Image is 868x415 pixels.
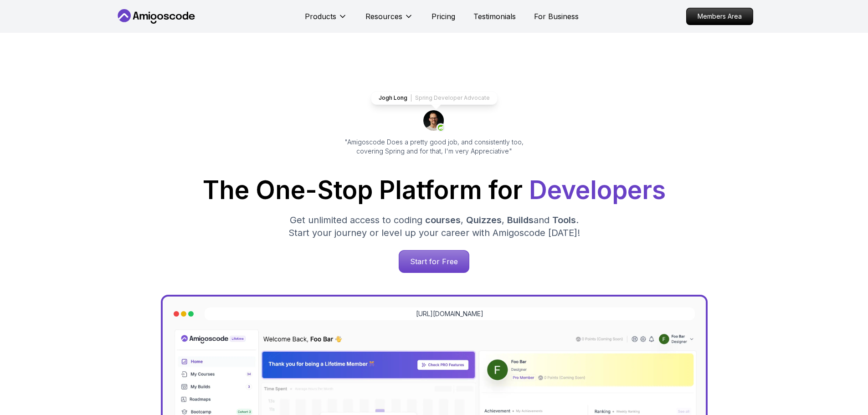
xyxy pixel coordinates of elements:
span: Tools [552,215,576,225]
span: courses [425,215,461,225]
span: Builds [507,215,534,225]
button: Products [305,11,347,29]
a: Testimonials [473,11,516,22]
p: Resources [365,11,402,22]
a: Pricing [431,11,455,22]
span: Quizzes [466,215,502,225]
p: Members Area [687,8,753,25]
h1: The One-Stop Platform for [123,178,746,203]
a: [URL][DOMAIN_NAME] [416,309,483,318]
p: Jogh Long [379,94,407,102]
button: Resources [365,11,413,29]
a: For Business [534,11,579,22]
p: "Amigoscode Does a pretty good job, and consistently too, covering Spring and for that, I'm very ... [332,138,536,156]
a: Start for Free [399,250,469,273]
span: Developers [529,175,666,205]
p: Spring Developer Advocate [415,94,490,102]
img: josh long [423,110,445,132]
p: Get unlimited access to coding , , and . Start your journey or level up your career with Amigosco... [281,214,587,239]
p: Start for Free [399,251,469,272]
p: Products [305,11,336,22]
a: Members Area [686,8,753,25]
